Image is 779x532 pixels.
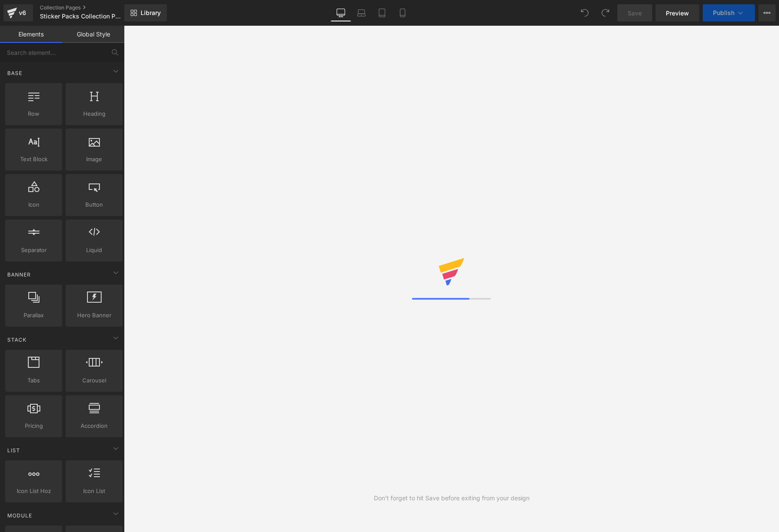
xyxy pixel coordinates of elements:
a: Collection Pages [40,4,138,11]
span: Sticker Packs Collection Page [40,13,122,20]
span: Hero Banner [68,311,120,320]
span: Carousel [68,376,120,385]
a: Desktop [331,4,351,21]
span: Base [6,69,23,77]
span: Row [8,109,60,118]
button: Publish [703,4,755,21]
a: Tablet [372,4,392,21]
div: Don't forget to hit Save before exiting from your design [374,493,529,503]
button: More [758,4,776,21]
span: Stack [6,336,27,344]
span: Preview [666,9,689,18]
a: v6 [3,4,33,21]
span: Liquid [68,246,120,255]
button: Redo [597,4,614,21]
span: Separator [8,246,60,255]
a: New Library [124,4,167,21]
span: Pricing [8,421,60,430]
a: Mobile [392,4,413,21]
span: Text Block [8,155,60,164]
span: Module [6,511,33,520]
span: Banner [6,271,32,279]
a: Global Style [62,26,124,43]
span: Parallax [8,311,60,320]
div: v6 [17,7,28,18]
span: Accordion [68,421,120,430]
span: Tabs [8,376,60,385]
a: Preview [656,4,699,21]
span: Icon List [68,487,120,496]
span: Icon [8,200,60,209]
span: Library [141,9,161,17]
span: Publish [713,9,734,16]
button: Undo [576,4,593,21]
span: Icon List Hoz [8,487,60,496]
span: Save [628,9,642,18]
a: Laptop [351,4,372,21]
span: Button [68,200,120,209]
span: Image [68,155,120,164]
span: List [6,446,21,454]
span: Heading [68,109,120,118]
